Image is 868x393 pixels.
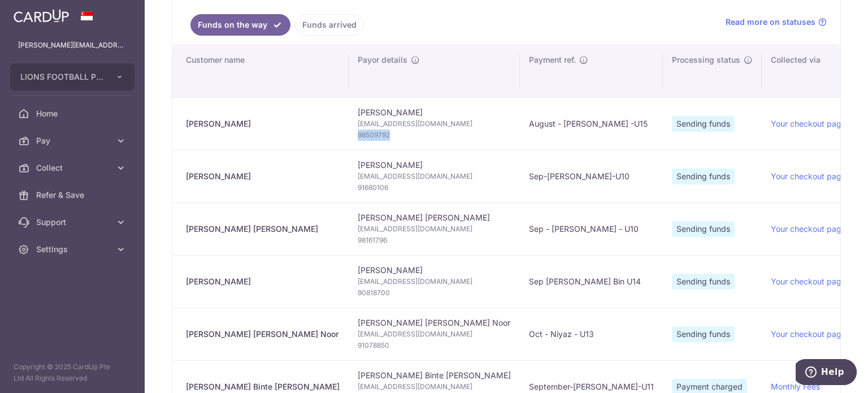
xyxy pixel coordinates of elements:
[358,182,511,193] span: 91680106
[520,202,663,255] td: Sep - [PERSON_NAME] - U10
[529,54,576,66] span: Payment ref.
[18,40,127,51] p: [PERSON_NAME][EMAIL_ADDRESS][DOMAIN_NAME]
[358,381,511,392] span: [EMAIL_ADDRESS][DOMAIN_NAME]
[520,45,663,97] th: Payment ref.
[25,8,49,18] span: Help
[358,340,511,351] span: 91078850
[358,276,511,287] span: [EMAIL_ADDRESS][DOMAIN_NAME]
[520,97,663,150] td: August - [PERSON_NAME] -U15
[672,169,735,184] span: Sending funds
[726,16,827,28] a: Read more on statuses
[349,45,520,97] th: Payor details
[20,71,104,83] span: LIONS FOOTBALL PTE. LTD.
[349,308,520,360] td: [PERSON_NAME] [PERSON_NAME] Noor
[358,223,511,235] span: [EMAIL_ADDRESS][DOMAIN_NAME]
[295,14,364,36] a: Funds arrived
[358,235,511,246] span: 98161796
[726,16,815,28] span: Read more on statuses
[672,54,740,66] span: Processing status
[349,202,520,255] td: [PERSON_NAME] [PERSON_NAME]
[349,150,520,202] td: [PERSON_NAME]
[771,171,846,181] a: Your checkout page
[36,217,111,228] span: Support
[771,224,846,234] a: Your checkout page
[771,329,846,339] a: Your checkout page
[186,276,340,287] div: [PERSON_NAME]
[186,171,340,182] div: [PERSON_NAME]
[10,63,134,90] button: LIONS FOOTBALL PTE. LTD.
[349,97,520,150] td: [PERSON_NAME]
[14,9,69,23] img: CardUp
[36,108,111,119] span: Home
[36,162,111,174] span: Collect
[186,118,340,129] div: [PERSON_NAME]
[358,129,511,141] span: 98509792
[520,150,663,202] td: Sep-[PERSON_NAME]-U10
[762,45,855,97] th: Collected via
[520,308,663,360] td: Oct - Niyaz - U13
[672,274,735,290] span: Sending funds
[771,277,846,286] a: Your checkout page
[186,381,340,392] div: [PERSON_NAME] Binte [PERSON_NAME]
[172,45,349,97] th: Customer name
[36,135,111,146] span: Pay
[796,359,857,387] iframe: Opens a widget where you can find more information
[186,223,340,235] div: [PERSON_NAME] [PERSON_NAME]
[672,326,735,342] span: Sending funds
[36,189,111,201] span: Refer & Save
[771,382,820,391] a: Monthly Fees
[520,255,663,308] td: Sep [PERSON_NAME] Bin U14
[663,45,762,97] th: Processing status
[349,255,520,308] td: [PERSON_NAME]
[36,244,111,255] span: Settings
[186,329,340,340] div: [PERSON_NAME] [PERSON_NAME] Noor
[190,14,290,36] a: Funds on the way
[358,287,511,299] span: 90818700
[672,221,735,237] span: Sending funds
[358,54,407,66] span: Payor details
[358,329,511,340] span: [EMAIL_ADDRESS][DOMAIN_NAME]
[771,119,846,128] a: Your checkout page
[672,116,735,132] span: Sending funds
[358,171,511,182] span: [EMAIL_ADDRESS][DOMAIN_NAME]
[358,118,511,129] span: [EMAIL_ADDRESS][DOMAIN_NAME]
